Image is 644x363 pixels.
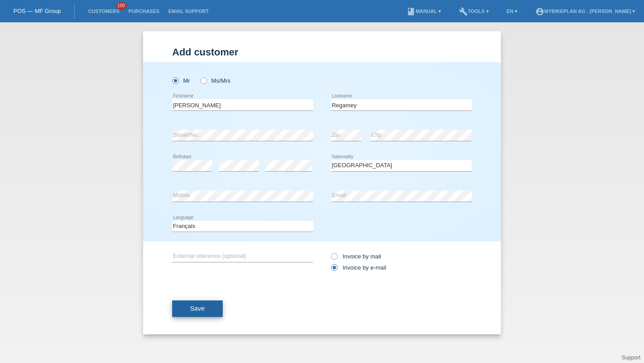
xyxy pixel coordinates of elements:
button: Save [172,300,223,317]
a: account_circleMybikeplan AG - [PERSON_NAME] ▾ [531,8,640,14]
a: POS — MF Group [13,8,61,14]
a: Support [622,355,640,361]
a: Purchases [124,8,164,14]
label: Mr [172,77,190,84]
h1: Add customer [172,46,472,58]
label: Invoice by mail [331,253,381,260]
input: Mr [172,77,178,83]
span: 100 [116,2,127,10]
a: Customers [84,8,124,14]
i: book [407,7,415,16]
span: Save [190,305,205,312]
i: build [459,7,468,16]
label: Invoice by e-mail [331,264,386,271]
i: account_circle [535,7,544,16]
a: bookManual ▾ [402,8,445,14]
a: Email Support [164,8,213,14]
input: Invoice by e-mail [331,264,337,275]
a: EN ▾ [502,8,522,14]
input: Invoice by mail [331,253,337,264]
a: buildTools ▾ [454,8,493,14]
input: Ms/Mrs [200,77,206,83]
label: Ms/Mrs [200,77,230,84]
